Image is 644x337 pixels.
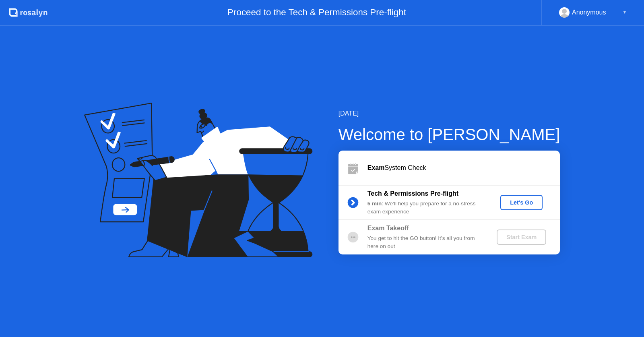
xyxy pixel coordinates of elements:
b: Exam Takeoff [367,225,409,232]
div: Welcome to [PERSON_NAME] [339,122,560,147]
div: [DATE] [339,109,560,118]
b: Tech & Permissions Pre-flight [367,190,458,197]
div: Anonymous [572,7,606,18]
div: Let's Go [504,199,539,206]
div: You get to hit the GO button! It’s all you from here on out [367,234,483,251]
div: Start Exam [500,234,543,240]
b: Exam [367,164,385,171]
button: Start Exam [497,229,546,245]
div: ▼ [623,7,627,18]
button: Let's Go [500,195,543,210]
div: : We’ll help you prepare for a no-stress exam experience [367,200,483,216]
b: 5 min [367,201,382,207]
div: System Check [367,163,560,173]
